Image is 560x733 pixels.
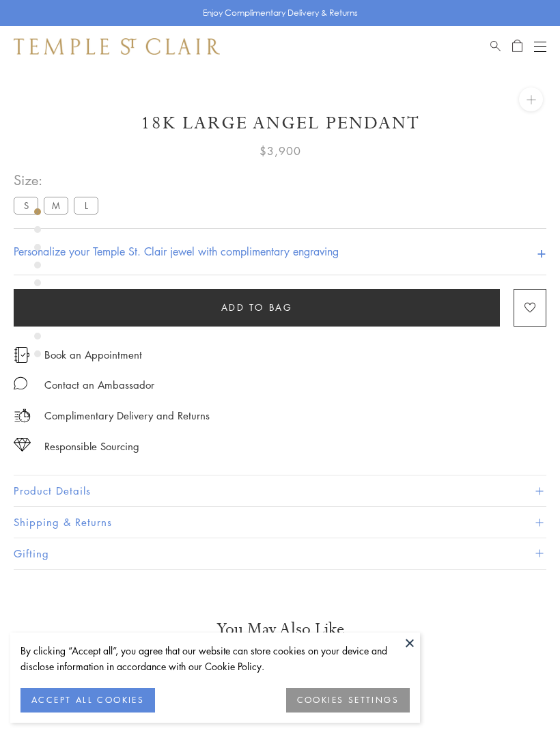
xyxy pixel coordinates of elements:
[490,38,501,55] a: Search
[14,111,546,135] h1: 18K Large Angel Pendant
[537,239,546,264] h4: +
[14,376,27,390] img: MessageIcon-01_2.svg
[221,300,293,315] span: Add to bag
[34,205,41,368] div: Product gallery navigation
[44,376,154,393] div: Contact an Ambassador
[286,688,410,713] button: COOKIES SETTINGS
[20,643,410,674] div: By clicking “Accept all”, you agree that our website can store cookies on your device and disclos...
[44,407,210,424] p: Complimentary Delivery and Returns
[44,438,139,455] div: Responsible Sourcing
[14,475,546,506] button: Product Details
[14,407,31,424] img: icon_delivery.svg
[14,347,30,363] img: icon_appointment.svg
[14,243,339,260] h4: Personalize your Temple St. Clair jewel with complimentary engraving
[512,38,522,55] a: Open Shopping Bag
[44,347,142,362] a: Book an Appointment
[34,618,526,640] h3: You May Also Like
[14,289,500,327] button: Add to bag
[44,197,68,214] label: M
[260,142,301,160] span: $3,900
[14,38,220,55] img: Temple St. Clair
[534,38,546,55] button: Open navigation
[14,538,546,569] button: Gifting
[74,197,98,214] label: L
[14,507,546,538] button: Shipping & Returns
[492,669,546,719] iframe: Gorgias live chat messenger
[14,438,31,452] img: icon_sourcing.svg
[14,169,104,191] span: Size:
[20,688,155,713] button: ACCEPT ALL COOKIES
[203,6,358,20] p: Enjoy Complimentary Delivery & Returns
[14,197,38,214] label: S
